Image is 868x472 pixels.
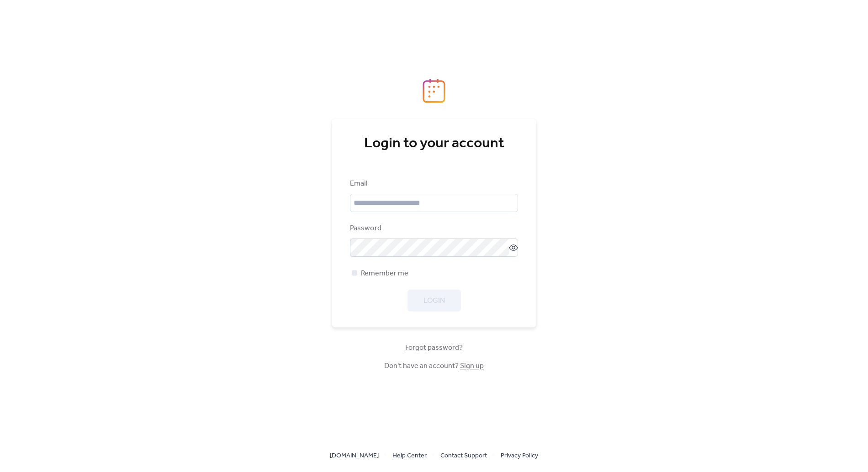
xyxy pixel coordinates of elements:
[330,451,379,462] span: [DOMAIN_NAME]
[392,450,427,461] a: Help Center
[405,342,463,353] span: Forgot password?
[392,451,427,462] span: Help Center
[350,178,516,189] div: Email
[460,359,484,373] a: Sign up
[501,450,538,461] a: Privacy Policy
[330,450,379,461] a: [DOMAIN_NAME]
[350,135,518,153] div: Login to your account
[405,345,463,350] a: Forgot password?
[501,451,538,462] span: Privacy Policy
[423,78,445,103] img: logo
[440,450,487,461] a: Contact Support
[361,268,408,279] span: Remember me
[440,451,487,462] span: Contact Support
[384,361,484,372] span: Don't have an account?
[350,223,516,234] div: Password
